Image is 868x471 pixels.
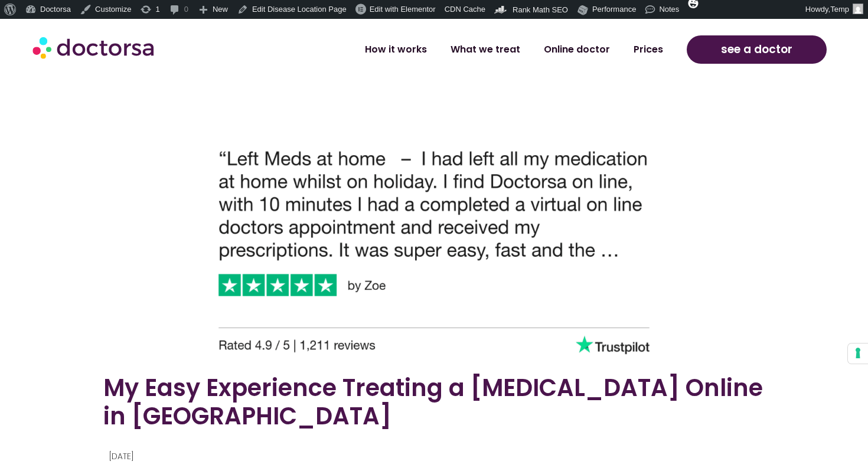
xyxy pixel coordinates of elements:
[830,5,849,14] span: Temp
[109,448,756,465] p: [DATE]
[721,40,792,59] span: see a doctor
[622,36,675,63] a: Prices
[198,115,670,362] img: 5-Star Trustpilot Review: Quick Online Doctor Prescription For Urinary Tract Infection Treatment ...
[848,344,868,364] button: Your consent preferences for tracking technologies
[513,5,568,14] span: Rank Math SEO
[370,5,436,14] span: Edit with Elementor
[353,36,439,63] a: How it works
[439,36,532,63] a: What we treat
[230,36,675,63] nav: Menu
[687,35,827,64] a: see a doctor
[103,374,765,430] h2: My Easy Experience Treating a [MEDICAL_DATA] Online in [GEOGRAPHIC_DATA]
[532,36,622,63] a: Online doctor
